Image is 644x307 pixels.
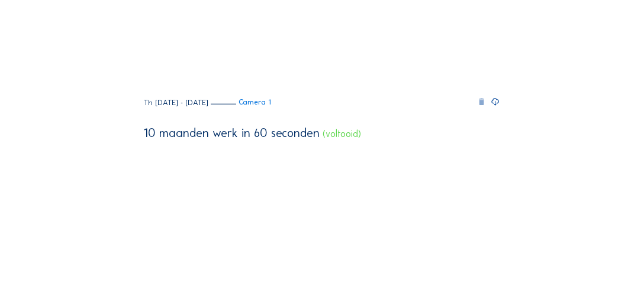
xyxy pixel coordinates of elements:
[323,129,362,139] div: (voltooid)
[144,99,208,106] div: Th [DATE] - [DATE]
[211,99,272,106] a: Camera 1
[144,127,320,139] div: 10 maanden werk in 60 seconden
